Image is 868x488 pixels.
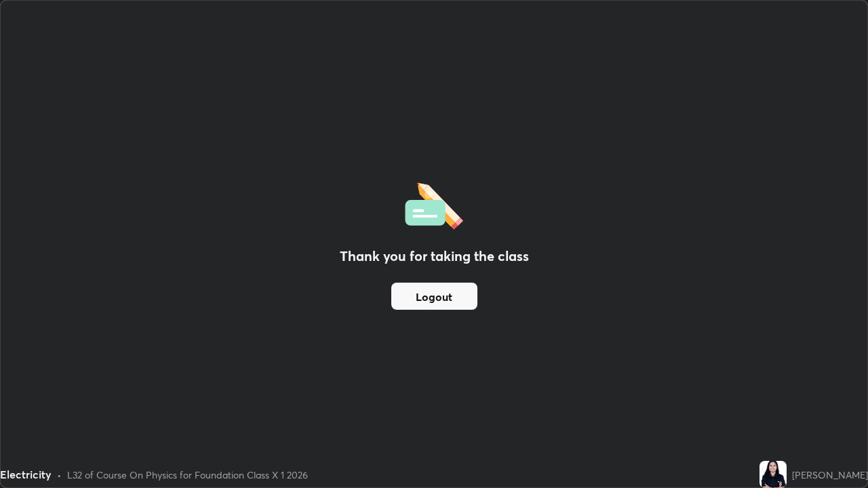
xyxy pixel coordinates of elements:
div: L32 of Course On Physics for Foundation Class X 1 2026 [67,468,308,482]
img: abfed3403e5940d69db7ef5c0e24dee9.jpg [759,461,787,488]
h2: Thank you for taking the class [340,246,529,266]
button: Logout [391,283,477,310]
div: • [57,468,62,482]
div: [PERSON_NAME] [792,468,868,482]
img: offlineFeedback.1438e8b3.svg [405,178,463,230]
